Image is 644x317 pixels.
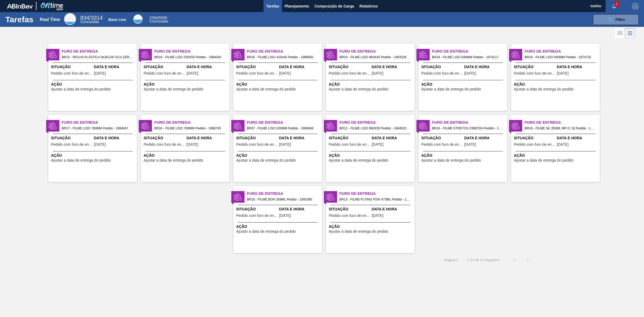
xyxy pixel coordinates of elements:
div: Visão em Lista [615,28,625,38]
span: BR19 - FILME LISO 860X45 Pedido - 1993329 [339,54,410,60]
span: BR16 - FILME SK 350ML MP C/ 18 Pedido - 1985253 [525,125,595,131]
span: Página : 1 [444,258,458,262]
h1: Tarefas [5,16,34,23]
span: BR16 - FILME BOH 269ML Pedido - 1993380 [247,196,318,202]
span: Relatórios [360,3,378,9]
span: Ajustar a data de entrega do pedido [329,158,389,162]
span: Furo de Entrega [432,120,507,125]
img: status [512,122,520,130]
span: Situação [236,206,278,212]
span: BR18 - FILME LISO 840MM Pedido - 1974732 [525,54,595,60]
span: BR13 - FILME FLYING FISH 473ML Pedido - 1972005 [339,196,410,202]
span: Ação [236,153,321,158]
img: status [512,51,520,59]
span: 27/08/2025, [279,214,291,218]
img: status [234,193,242,201]
span: Pedido com furo de entrega [51,143,93,147]
span: Data e Hora [186,64,228,70]
span: Pedido com furo de entrega [144,71,185,75]
span: Situação [514,135,555,141]
span: Situação [421,135,463,141]
span: Ajustar a data de entrega do pedido [236,158,296,162]
span: Pedido com furo de entrega [329,143,370,147]
span: Pedido com furo de entrega [329,214,370,218]
img: status [141,51,149,59]
span: 27/08/2025, [464,143,476,147]
span: Furo de Entrega [339,49,415,54]
img: status [327,122,335,130]
span: Furo de Entrega [154,120,229,125]
span: Furo de Entrega [247,191,322,196]
span: Ajustar a data de entrega do pedido [514,158,574,162]
span: Ajustar a data de entrega do pedido [329,229,389,234]
span: Data e Hora [464,135,506,141]
span: Furo de Entrega [525,120,600,125]
div: Base Line [149,16,168,23]
img: status [327,193,335,201]
span: BR16 - FILME LISO 780MM Pedido - 1988745 [154,125,225,131]
span: Ajustar a data de entrega do pedido [144,158,203,162]
span: 26/08/2025, [464,71,476,75]
span: Pedido com furo de entrega [144,143,185,147]
span: Situação [329,206,370,212]
div: Base Line [133,14,142,24]
span: 27/08/2025, [186,143,198,147]
span: Ação [329,153,413,158]
img: status [234,51,242,59]
button: < [508,253,521,267]
span: Ajustar a data de entrega do pedido [144,87,203,91]
span: Tarefas [266,3,279,9]
span: Ajustar a data de entrega do pedido [421,87,481,91]
span: Ação [144,82,228,87]
button: > [521,253,535,267]
span: 22/08/2025, [372,71,383,75]
span: Ação [421,153,506,158]
span: Planejamento [285,3,309,9]
img: status [141,122,149,130]
span: BR12 - FILME LISO 880X50 Pedido - 1984023 [339,125,410,131]
span: Situação [329,64,370,70]
span: Ajustar a data de entrega do pedido [236,229,296,234]
span: BR17 - FILME LISO 780MM Pedido - 1984047 [62,125,133,131]
span: Situação [421,64,463,70]
span: Pedido com furo de entrega [329,71,370,75]
span: Data e Hora [279,64,321,70]
span: 19/08/2025, [94,143,106,147]
span: Ação [329,224,413,229]
span: Data e Hora [464,64,506,70]
span: Ação [514,82,598,87]
img: status [419,51,427,59]
button: Filtro [593,14,639,25]
span: Situação [514,64,555,70]
span: Pedido com furo de entrega [236,143,278,147]
span: 1 - 14 de 14 Registros [466,258,500,262]
span: BR18 - FILME LISO 840MM Pedido - 1974117 [432,54,503,60]
span: Situação [144,64,185,70]
span: Situação [236,135,278,141]
img: status [234,122,242,130]
span: / 5556 [149,16,167,20]
div: Real Time [40,17,60,22]
span: Furo de Entrega [339,120,415,125]
span: 22/08/2025, [279,71,291,75]
span: 24/08/2025, [372,143,383,147]
span: Ação [236,224,321,229]
div: Real Time [80,16,103,24]
span: Situação [144,135,185,141]
span: Ajustar a data de entrega do pedido [421,158,481,162]
span: Furo de Entrega [247,49,322,54]
span: 2384 [149,16,158,20]
span: Ajustar a data de entrega do pedido [51,158,111,162]
span: Situação [51,64,93,70]
div: Visão em Cards [625,28,635,38]
span: Ação [329,82,413,87]
img: TNhmsLtSVTkK8tSr43FrP2fwEKptu5GPRR3wAAAABJRU5ErkJggg== [7,4,33,9]
span: Pedido com furo de entrega [421,71,463,75]
img: Logout [632,3,639,9]
span: 22/08/2025, [186,71,198,75]
span: Data e Hora [186,135,228,141]
span: Ajustar a data de entrega do pedido [236,87,296,91]
span: Data e Hora [372,64,413,70]
span: Pedido com furo de entrega [51,71,93,75]
span: Situação [236,64,278,70]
